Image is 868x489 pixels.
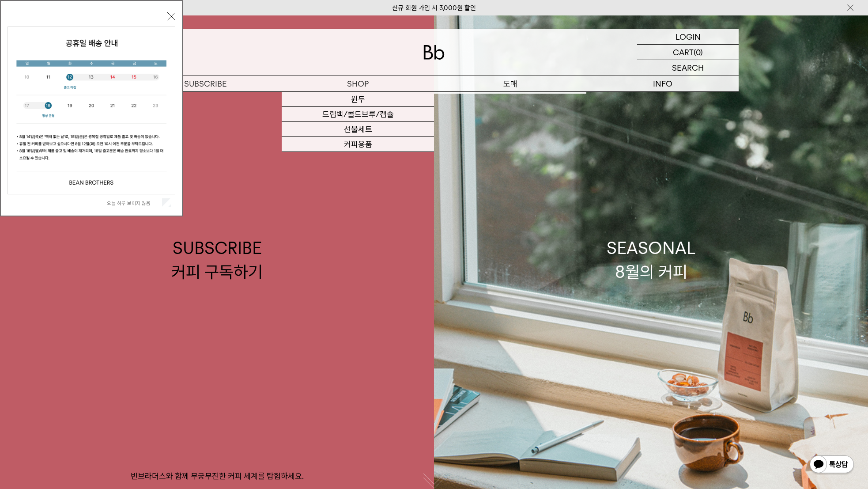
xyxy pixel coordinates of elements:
[673,45,694,60] p: CART
[809,455,855,476] img: 카카오톡 채널 1:1 채팅 버튼
[167,12,175,20] button: 닫기
[637,45,739,60] a: CART (0)
[434,92,586,107] a: 도매 서비스
[282,137,434,152] a: 커피용품
[672,60,704,76] p: SEARCH
[607,236,696,283] div: SEASONAL 8월의 커피
[129,76,282,91] a: SUBSCRIBE
[282,152,434,167] a: 프로그램
[107,200,160,206] label: 오늘 하루 보이지 않음
[282,76,434,91] a: SHOP
[282,122,434,137] a: 선물세트
[171,236,263,283] div: SUBSCRIBE 커피 구독하기
[694,45,703,60] p: (0)
[392,4,476,12] a: 신규 회원 가입 시 3,000원 할인
[282,107,434,122] a: 드립백/콜드브루/캡슐
[8,27,175,194] img: cb63d4bbb2e6550c365f227fdc69b27f_113810.jpg
[637,29,739,45] a: LOGIN
[676,29,701,44] p: LOGIN
[586,76,739,91] p: INFO
[282,92,434,107] a: 원두
[434,76,586,91] p: 도매
[423,45,445,60] img: 로고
